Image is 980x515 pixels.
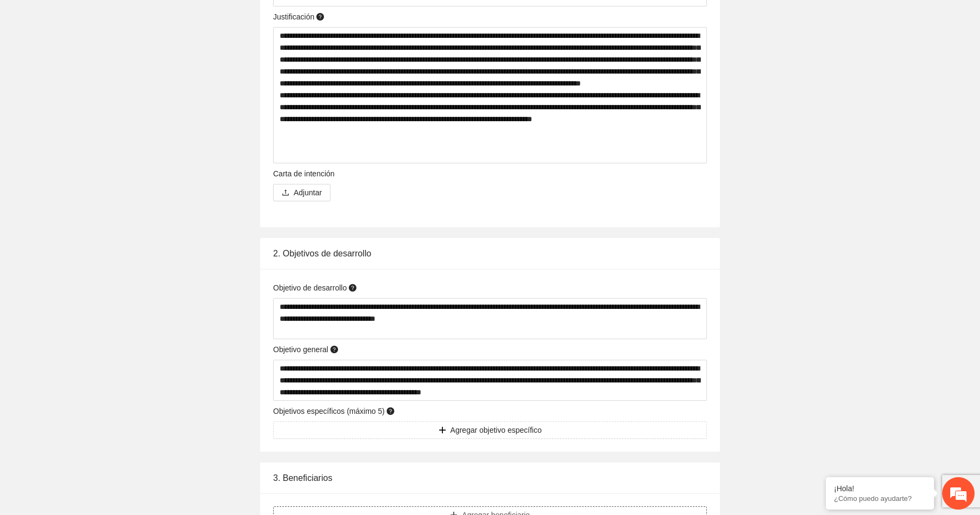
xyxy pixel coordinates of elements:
[273,405,396,417] span: Objetivos específicos (máximo 5)
[282,189,289,197] span: upload
[834,484,926,493] div: ¡Hola!
[273,282,359,294] span: Objetivo de desarrollo
[387,407,394,415] span: question-circle
[273,168,339,180] span: Carta de intención
[56,55,182,69] div: Chatee con nosotros ahora
[834,494,926,503] p: ¿Cómo puedo ayudarte?
[330,346,338,353] span: question-circle
[273,188,330,197] span: uploadAdjuntar
[439,426,446,435] span: plus
[273,344,340,355] span: Objetivo general
[63,144,149,254] span: Estamos en línea.
[316,13,324,21] span: question-circle
[273,421,707,439] button: plusAgregar objetivo específico
[294,187,322,199] span: Adjuntar
[5,295,206,333] textarea: Escriba su mensaje y pulse “Intro”
[273,11,326,23] span: Justificación
[349,284,356,292] span: question-circle
[273,184,330,201] button: uploadAdjuntar
[177,5,203,31] div: Minimizar ventana de chat en vivo
[273,238,707,269] div: 2. Objetivos de desarrollo
[451,424,542,436] span: Agregar objetivo específico
[273,463,707,493] div: 3. Beneficiarios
